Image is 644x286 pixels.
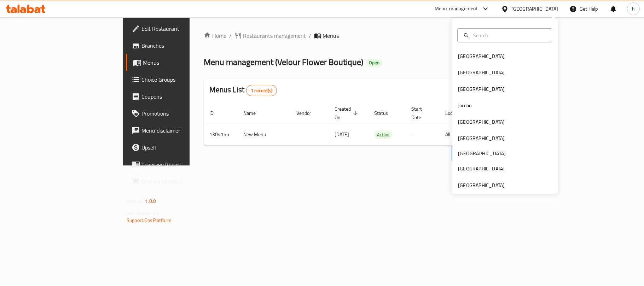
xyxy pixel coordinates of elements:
[411,105,431,122] span: Start Date
[127,197,144,206] span: Version:
[126,20,231,37] a: Edit Restaurant
[458,118,505,126] div: [GEOGRAPHIC_DATA]
[141,75,225,84] span: Choice Groups
[445,109,468,117] span: Locale
[126,71,231,88] a: Choice Groups
[243,31,306,40] span: Restaurants management
[209,109,223,117] span: ID
[143,58,225,67] span: Menus
[209,84,277,96] h2: Menus List
[296,109,320,117] span: Vendor
[366,60,382,66] span: Open
[406,124,440,145] td: -
[440,124,476,145] td: All
[458,101,472,109] div: Jordan
[141,92,225,101] span: Coupons
[141,41,225,50] span: Branches
[458,69,505,76] div: [GEOGRAPHIC_DATA]
[511,5,558,13] div: [GEOGRAPHIC_DATA]
[243,109,265,117] span: Name
[374,109,397,117] span: Status
[204,103,555,146] table: enhanced table
[458,134,505,142] div: [GEOGRAPHIC_DATA]
[126,122,231,139] a: Menu disclaimer
[366,59,382,67] div: Open
[126,54,231,71] a: Menus
[126,105,231,122] a: Promotions
[141,177,225,186] span: Grocery Checklist
[126,139,231,156] a: Upsell
[470,31,547,39] input: Search
[204,54,363,70] span: Menu management ( Velour Flower Boutique )
[435,5,478,13] div: Menu-management
[374,131,392,139] span: Active
[126,37,231,54] a: Branches
[234,31,306,40] a: Restaurants management
[126,156,231,173] a: Coverage Report
[309,31,311,40] li: /
[335,130,349,139] span: [DATE]
[127,216,172,225] a: Support.OpsPlatform
[458,85,505,93] div: [GEOGRAPHIC_DATA]
[126,88,231,105] a: Coupons
[335,105,360,122] span: Created On
[141,109,225,118] span: Promotions
[458,52,505,60] div: [GEOGRAPHIC_DATA]
[127,209,159,218] span: Get support on:
[632,5,635,13] span: h
[145,197,156,206] span: 1.0.0
[246,87,277,94] span: 1 record(s)
[204,31,507,40] nav: breadcrumb
[238,124,291,145] td: New Menu
[141,160,225,169] span: Coverage Report
[141,24,225,33] span: Edit Restaurant
[246,85,277,96] div: Total records count
[141,126,225,135] span: Menu disclaimer
[458,181,505,189] div: [GEOGRAPHIC_DATA]
[126,173,231,190] a: Grocery Checklist
[323,31,339,40] span: Menus
[458,165,505,173] div: [GEOGRAPHIC_DATA]
[141,143,225,152] span: Upsell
